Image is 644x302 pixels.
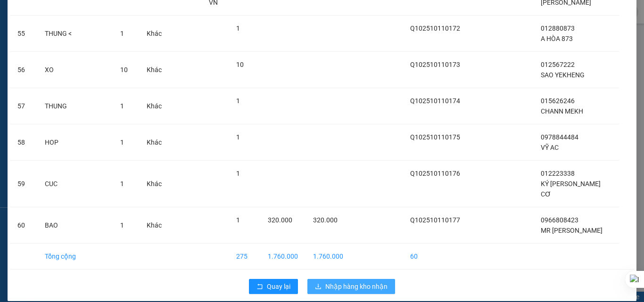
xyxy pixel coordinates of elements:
[236,61,244,68] span: 10
[120,221,124,229] span: 1
[410,61,460,68] span: Q102510110173
[541,71,585,79] span: SAO YEKHENG
[315,283,322,291] span: download
[229,244,260,269] td: 275
[541,97,575,105] span: 015626246
[410,216,460,224] span: Q102510110177
[541,144,559,151] span: VỸ AC
[305,244,351,269] td: 1.760.000
[37,124,113,161] td: HOP
[256,283,263,291] span: rollback
[236,133,240,141] span: 1
[541,133,578,141] span: 0978844484
[37,88,113,124] td: THUNG
[410,97,460,105] span: Q102510110174
[268,216,292,224] span: 320.000
[10,52,37,88] td: 56
[541,227,603,234] span: MR [PERSON_NAME]
[267,281,290,292] span: Quay lại
[37,161,113,207] td: CUC
[139,88,169,124] td: Khác
[307,279,395,294] button: downloadNhập hàng kho nhận
[139,207,169,244] td: Khác
[410,170,460,177] span: Q102510110176
[541,24,575,32] span: 012880873
[10,124,37,161] td: 58
[249,279,298,294] button: rollbackQuay lại
[139,52,169,88] td: Khác
[236,216,240,224] span: 1
[139,16,169,52] td: Khác
[236,170,240,177] span: 1
[120,139,124,146] span: 1
[10,161,37,207] td: 59
[313,216,338,224] span: 320.000
[120,102,124,110] span: 1
[120,66,128,73] span: 10
[236,97,240,105] span: 1
[120,180,124,188] span: 1
[325,281,388,292] span: Nhập hàng kho nhận
[37,16,113,52] td: THUNG <
[403,244,468,269] td: 60
[10,207,37,244] td: 60
[120,30,124,37] span: 1
[139,124,169,161] td: Khác
[541,216,578,224] span: 0966808423
[37,52,113,88] td: XO
[541,180,601,198] span: KÝ [PERSON_NAME] CƠ
[139,161,169,207] td: Khác
[410,24,460,32] span: Q102510110172
[541,170,575,177] span: 012223338
[37,244,113,269] td: Tổng cộng
[37,207,113,244] td: BAO
[541,35,573,42] span: A HÒA 873
[541,107,583,115] span: CHANN MEKH
[10,88,37,124] td: 57
[236,24,240,32] span: 1
[541,61,575,68] span: 012567222
[10,16,37,52] td: 55
[260,244,305,269] td: 1.760.000
[410,133,460,141] span: Q102510110175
